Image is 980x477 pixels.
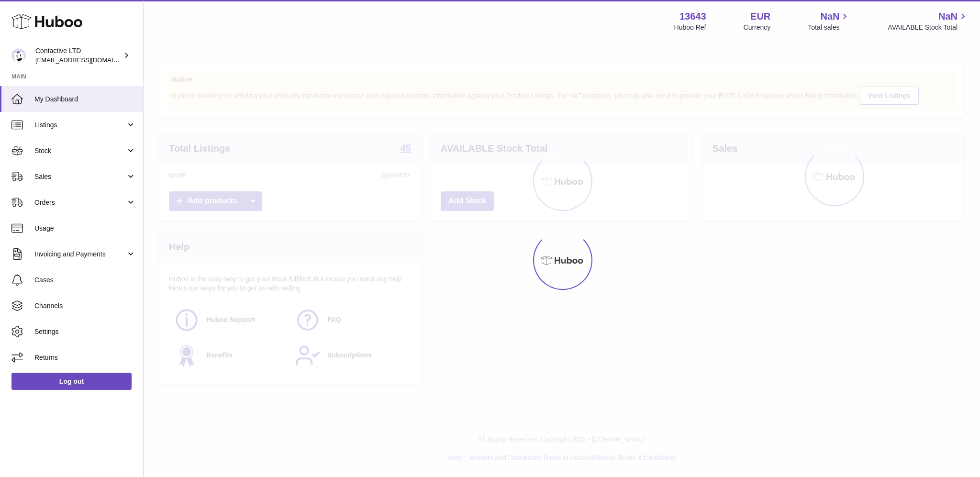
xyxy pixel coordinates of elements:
span: NaN [938,10,958,23]
div: Currency [744,23,771,32]
strong: 13643 [679,10,706,23]
span: Sales [34,172,126,181]
span: [EMAIL_ADDRESS][DOMAIN_NAME] [35,56,141,64]
div: Huboo Ref [674,23,706,32]
span: Cases [34,276,136,285]
span: Total sales [808,23,850,32]
span: Invoicing and Payments [34,250,126,259]
span: Stock [34,146,126,155]
span: Returns [34,353,136,362]
span: Settings [34,327,136,336]
div: Contactive LTD [35,46,122,65]
a: NaN AVAILABLE Stock Total [888,10,969,32]
span: Listings [34,121,126,130]
a: Log out [11,373,132,390]
span: NaN [820,10,839,23]
span: AVAILABLE Stock Total [888,23,969,32]
span: Usage [34,224,136,233]
a: NaN Total sales [808,10,850,32]
span: My Dashboard [34,95,136,104]
img: soul@SOWLhome.com [11,48,26,63]
span: Orders [34,198,126,207]
strong: EUR [750,10,770,23]
span: Channels [34,301,136,311]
